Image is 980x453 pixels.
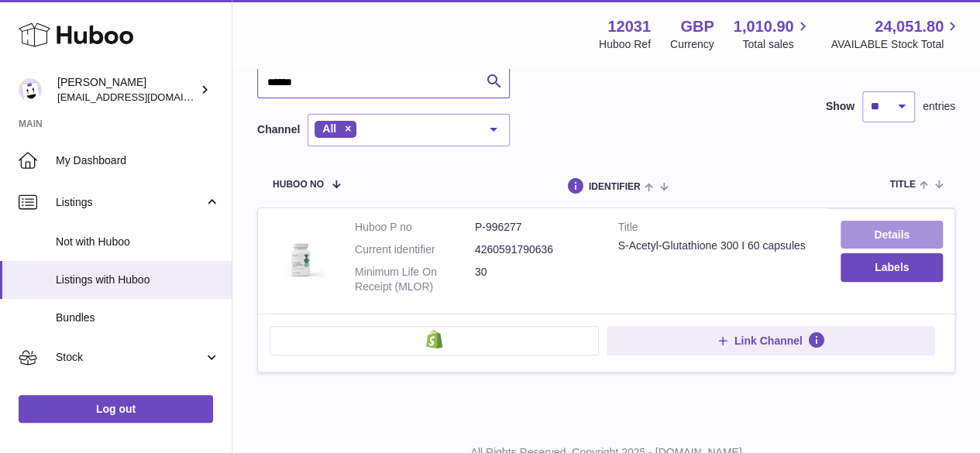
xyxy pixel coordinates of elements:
[355,220,475,235] dt: Huboo P no
[56,273,220,287] span: Listings with Huboo
[670,37,714,52] div: Currency
[734,16,794,37] span: 1,010.90
[322,122,336,135] span: All
[56,235,220,249] span: Not with Huboo
[56,153,220,168] span: My Dashboard
[57,91,228,103] span: [EMAIL_ADDRESS][DOMAIN_NAME]
[56,195,204,210] span: Listings
[875,16,944,37] span: 24,051.80
[734,16,812,52] a: 1,010.90 Total sales
[680,16,714,37] strong: GBP
[742,37,811,52] span: Total sales
[607,16,651,37] strong: 12031
[830,37,961,52] span: AVAILABLE Stock Total
[475,265,595,294] dd: 30
[426,330,442,348] img: shopify-small.png
[826,99,854,114] label: Show
[475,220,595,235] dd: P-996277
[475,242,595,257] dd: 4260591790636
[257,122,300,137] label: Channel
[607,326,936,355] button: Link Channel
[57,75,197,105] div: [PERSON_NAME]
[355,242,475,257] dt: Current identifier
[618,220,818,239] strong: Title
[889,180,915,190] span: title
[19,78,42,101] img: internalAdmin-12031@internal.huboo.com
[273,180,324,190] span: Huboo no
[589,182,641,192] span: identifier
[270,220,332,282] img: S-Acetyl-Glutathione 300 I 60 capsules
[19,395,213,423] a: Log out
[355,265,475,294] dt: Minimum Life On Receipt (MLOR)
[618,239,818,253] div: S-Acetyl-Glutathione 300 I 60 capsules
[734,334,803,348] span: Link Channel
[841,221,943,249] a: Details
[841,253,943,281] button: Labels
[56,350,204,365] span: Stock
[56,311,220,325] span: Bundles
[599,37,651,52] div: Huboo Ref
[830,16,961,52] a: 24,051.80 AVAILABLE Stock Total
[923,99,955,114] span: entries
